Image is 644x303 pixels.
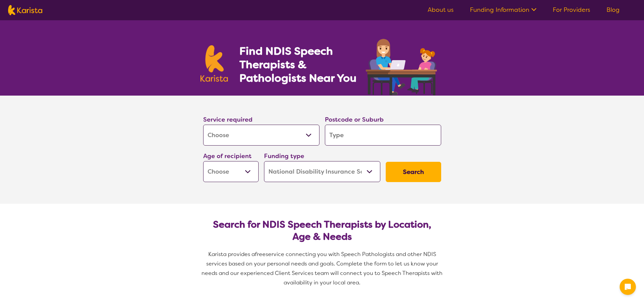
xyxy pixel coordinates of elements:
[209,219,436,243] h2: Search for NDIS Speech Therapists by Location, Age & Needs
[606,6,620,14] a: Blog
[470,6,536,14] a: Funding Information
[203,152,252,160] label: Age of recipient
[428,6,454,14] a: About us
[264,152,304,160] label: Funding type
[208,251,255,258] span: Karista provides a
[239,44,364,85] h1: Find NDIS Speech Therapists & Pathologists Near You
[200,45,228,82] img: Karista logo
[8,5,42,15] img: Karista logo
[386,162,441,182] button: Search
[203,116,253,124] label: Service required
[255,251,266,258] span: free
[553,6,590,14] a: For Providers
[201,251,444,286] span: service connecting you with Speech Pathologists and other NDIS services based on your personal ne...
[325,125,441,146] input: Type
[325,116,384,124] label: Postcode or Suburb
[360,36,444,96] img: speech-therapy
